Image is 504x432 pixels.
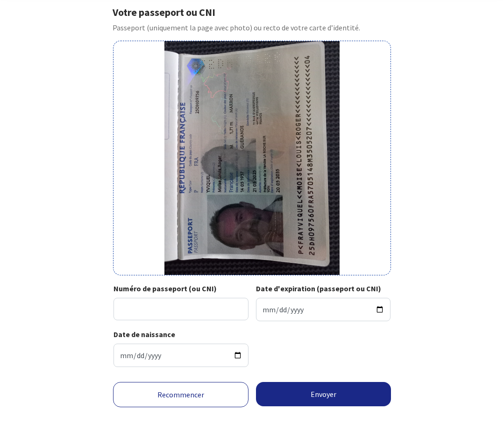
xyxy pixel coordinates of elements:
h1: Votre passeport ou CNI [113,6,391,18]
strong: Date de naissance [114,330,175,339]
p: Passeport (uniquement la page avec photo) ou recto de votre carte d’identité. [113,22,391,33]
button: Envoyer [256,382,391,406]
a: Recommencer [113,382,248,407]
img: yviquel-moise.jpg [164,41,340,275]
strong: Date d'expiration (passeport ou CNI) [256,284,381,293]
strong: Numéro de passeport (ou CNI) [114,284,217,293]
